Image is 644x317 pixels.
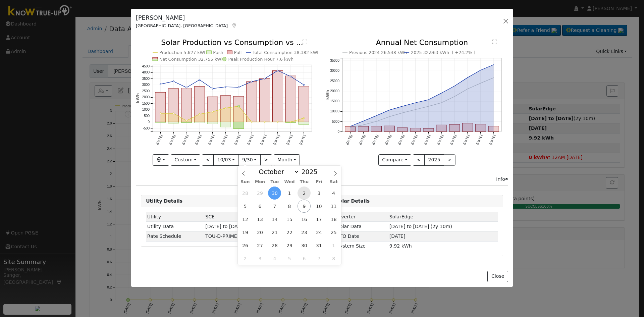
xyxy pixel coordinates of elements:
span: November 8, 2025 [327,252,340,265]
text: [DATE] [155,134,163,145]
text: [DATE] [181,134,189,145]
span: Mon [253,180,267,184]
span: [DATE] to [DATE] (2y 10m) [205,224,268,229]
text: [DATE] [462,134,470,145]
span: [DATE] [389,233,406,239]
text: 1500 [142,102,150,105]
rect: onclick="" [436,125,447,132]
text: [DATE] [449,134,457,145]
rect: onclick="" [168,122,179,123]
span: October 18, 2025 [327,213,340,226]
rect: onclick="" [345,126,355,131]
button: Compare [378,154,412,166]
text: [DATE] [220,134,228,145]
rect: onclick="" [155,122,166,123]
rect: onclick="" [195,122,205,123]
text: 5000 [332,120,339,123]
rect: onclick="" [207,97,218,122]
text: [DATE] [384,134,392,145]
circle: onclick="" [453,95,456,98]
rect: onclick="" [155,93,166,122]
span: November 1, 2025 [327,239,340,252]
text: 2000 [142,96,150,99]
text: Peak Production Hour 7.6 kWh [228,57,294,62]
text: kWh [325,90,330,100]
span: October 20, 2025 [253,226,266,239]
span: October 2, 2025 [298,187,311,200]
rect: onclick="" [220,96,231,122]
span: November 3, 2025 [253,252,266,265]
td: Utility Data [146,222,204,231]
circle: onclick="" [427,99,430,101]
text: 2500 [142,89,150,93]
text: -500 [143,126,150,130]
text: [DATE] [397,134,405,145]
span: ID: TBHLVYFHZ, authorized: 09/15/21 [205,214,215,219]
rect: onclick="" [299,122,309,124]
rect: onclick="" [233,97,244,122]
rect: onclick="" [384,126,394,132]
span: Wed [282,180,297,184]
strong: Utility Details [146,198,182,204]
text: Annual Net Consumption [376,38,468,47]
circle: onclick="" [238,87,239,88]
span: October 9, 2025 [298,200,311,213]
rect: onclick="" [397,128,408,131]
span: October 24, 2025 [312,226,325,239]
rect: onclick="" [371,126,381,131]
td: System Size [336,241,388,251]
circle: onclick="" [277,70,278,71]
span: October 16, 2025 [298,213,311,226]
input: Year [299,168,323,175]
text: Pull [234,50,242,55]
circle: onclick="" [466,76,469,79]
rect: onclick="" [286,76,296,122]
span: October 22, 2025 [283,226,296,239]
text: 15000 [330,100,339,103]
rect: onclick="" [286,122,296,123]
h5: [PERSON_NAME] [136,13,237,22]
circle: onclick="" [440,92,443,95]
span: October 19, 2025 [239,226,252,239]
rect: onclick="" [410,128,421,131]
text: Solar Production vs Consumption vs ... [161,38,303,47]
circle: onclick="" [427,105,430,108]
circle: onclick="" [492,63,495,66]
span: October 10, 2025 [312,200,325,213]
td: Inverter [336,212,388,222]
circle: onclick="" [225,108,226,109]
td: Utility [146,212,204,222]
span: September 30, 2025 [268,187,281,200]
text: 25000 [330,79,339,83]
text: [DATE] [168,134,176,145]
rect: onclick="" [423,128,434,131]
span: October 31, 2025 [312,239,325,252]
span: October 26, 2025 [239,239,252,252]
circle: onclick="" [186,120,187,121]
text: [DATE] [273,134,280,145]
text: 500 [144,114,150,118]
circle: onclick="" [212,111,213,113]
span: November 2, 2025 [239,252,252,265]
circle: onclick="" [251,81,253,83]
td: Solar Data [336,222,388,231]
span: October 30, 2025 [298,239,311,252]
rect: onclick="" [220,122,231,127]
circle: onclick="" [479,82,482,85]
circle: onclick="" [160,113,161,114]
circle: onclick="" [375,114,378,117]
button: < [202,154,214,166]
select: Month [255,168,299,176]
span: October 15, 2025 [283,213,296,226]
span: November 6, 2025 [298,252,311,265]
text: [DATE] [208,134,215,145]
text: [DATE] [345,134,353,145]
circle: onclick="" [466,88,469,91]
circle: onclick="" [290,121,291,123]
text: [DATE] [410,134,418,145]
text: 2025 32,963 kWh [ +24.2% ] [411,50,475,55]
circle: onclick="" [401,112,404,114]
button: > [260,154,272,166]
rect: onclick="" [181,88,192,122]
circle: onclick="" [303,118,305,119]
